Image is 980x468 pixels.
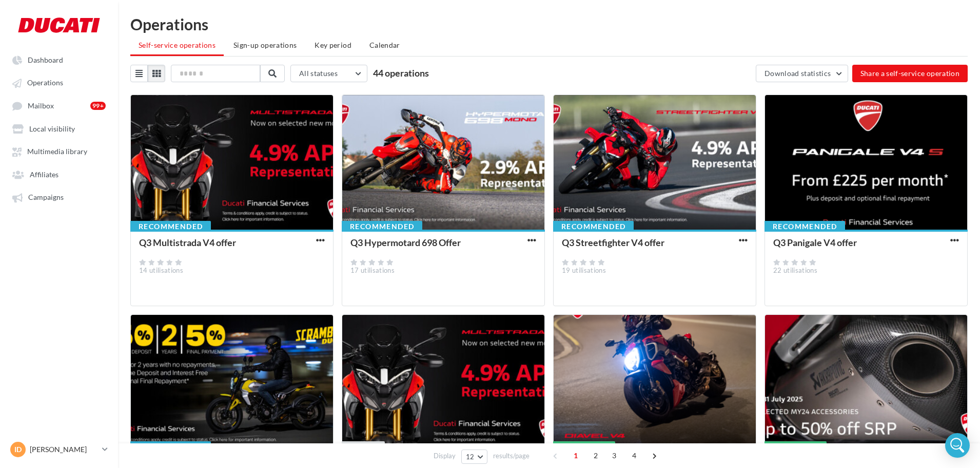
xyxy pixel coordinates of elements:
[765,441,827,453] div: Published
[606,447,622,464] span: 3
[562,237,664,248] div: Q3 Streetfighter V4 offer
[130,221,211,232] div: Recommended
[30,444,98,455] p: [PERSON_NAME]
[130,441,211,453] div: Recommended
[773,237,857,248] div: Q3 Panigale V4 offer
[28,55,63,64] span: Dashboard
[553,441,615,453] div: Published
[369,41,400,49] span: Calendar
[765,221,845,232] div: Recommended
[765,69,831,78] span: Download statistics
[852,65,968,82] button: Share a self-service operation
[342,221,422,232] div: Recommended
[27,147,87,156] span: Multimedia library
[6,188,112,206] a: Campaigns
[14,444,22,455] span: ID
[28,101,54,110] span: Mailbox
[6,142,112,160] a: Multimedia library
[30,170,58,179] span: Affiliates
[756,65,848,82] button: Download statistics
[342,441,385,453] div: Draft
[6,165,112,183] a: Affiliates
[434,451,456,461] span: Display
[562,266,606,274] span: 19 utilisations
[553,221,634,232] div: Recommended
[6,119,112,138] a: Local visibility
[315,41,351,49] span: Key period
[299,69,338,78] span: All statuses
[290,65,367,82] button: All statuses
[587,447,604,464] span: 2
[6,96,112,115] a: Mailbox 99+
[945,433,970,458] div: Open Intercom Messenger
[27,79,63,87] span: Operations
[130,16,968,32] div: Operations
[139,266,183,274] span: 14 utilisations
[6,73,112,91] a: Operations
[773,266,817,274] span: 22 utilisations
[90,102,106,110] div: 99+
[8,440,110,459] a: ID [PERSON_NAME]
[350,237,461,248] div: Q3 Hypermotard 698 Offer
[29,124,75,133] span: Local visibility
[626,447,642,464] span: 4
[373,67,429,79] span: 44 operations
[139,237,236,248] div: Q3 Multistrada V4 offer
[567,447,584,464] span: 1
[461,450,487,464] button: 12
[350,266,395,274] span: 17 utilisations
[6,50,112,69] a: Dashboard
[233,41,297,49] span: Sign-up operations
[493,451,530,461] span: results/page
[28,193,64,202] span: Campaigns
[466,453,475,461] span: 12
